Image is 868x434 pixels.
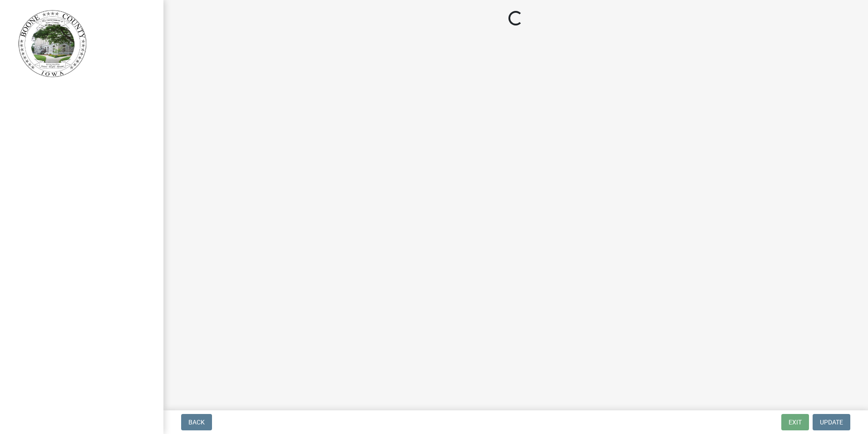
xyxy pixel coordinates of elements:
img: Boone County, Iowa [18,10,87,78]
button: Back [181,414,212,430]
button: Update [813,414,850,430]
span: Back [188,419,205,426]
button: Exit [781,414,809,430]
span: Update [820,419,843,426]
